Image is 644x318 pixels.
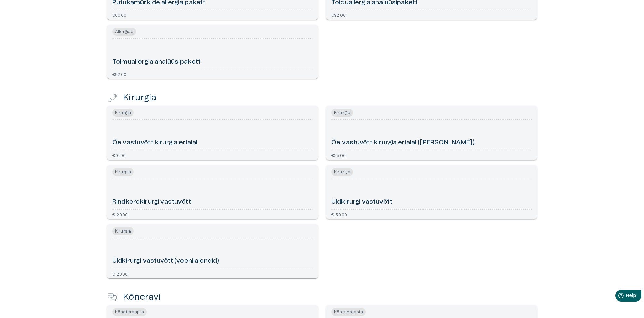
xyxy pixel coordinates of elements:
[112,272,128,276] p: €120.00
[112,257,219,266] h6: Üldkirurgi vastuvõtt (veenilaiendid)
[123,292,161,303] h4: Kõneravi
[107,25,318,79] a: Navigate to Tolmuallergia analüüsipakett
[112,153,126,157] p: €70.00
[112,58,201,67] h6: Tolmuallergia analüüsipakett
[112,109,134,117] span: Kirurgia
[112,198,191,207] h6: Rindkerekirurgi vastuvõtt
[331,138,475,147] h6: Õe vastuvõtt kirurgia erialal ([PERSON_NAME])
[112,212,128,216] p: €120.00
[107,165,318,219] a: Navigate to Rindkerekirurgi vastuvõtt
[112,138,197,147] h6: Õe vastuvõtt kirurgia erialal
[331,153,346,157] p: €35.00
[123,92,156,103] h4: Kirurgia
[331,109,353,117] span: Kirurgia
[331,168,353,176] span: Kirurgia
[331,198,392,207] h6: Üldkirurgi vastuvõtt
[112,308,147,316] span: Kõneteraapia
[592,287,644,306] iframe: Help widget launcher
[107,224,318,278] a: Navigate to Üldkirurgi vastuvõtt (veenilaiendid)
[107,106,318,160] a: Navigate to Õe vastuvõtt kirurgia erialal
[331,212,347,216] p: €150.00
[326,165,537,219] a: Navigate to Üldkirurgi vastuvõtt
[112,168,134,176] span: Kirurgia
[112,28,136,36] span: Allergiad
[326,106,537,160] a: Navigate to Õe vastuvõtt kirurgia erialal (haavahooldus)
[331,13,346,17] p: €92.00
[112,72,126,76] p: €82.00
[112,227,134,235] span: Kirurgia
[112,13,126,17] p: €60.00
[331,308,366,316] span: Kõneteraapia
